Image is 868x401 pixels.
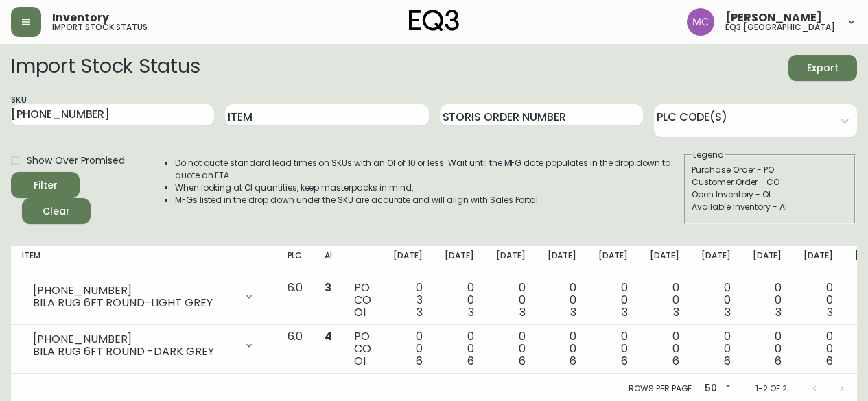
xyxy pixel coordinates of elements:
div: 0 0 [598,282,628,319]
td: 6.0 [277,276,314,325]
h5: import stock status [52,23,148,32]
div: Open Inventory - OI [692,189,848,201]
div: 50 [699,378,734,400]
div: Purchase Order - PO [692,164,848,176]
th: PLC [277,246,314,276]
span: 3 [775,304,782,320]
div: 0 0 [496,282,526,319]
div: 0 0 [548,330,577,367]
span: 4 [325,328,332,344]
span: Clear [33,203,80,220]
li: Do not quote standard lead times on SKUs with an OI of 10 or less. Wait until the MFG date popula... [175,157,683,182]
th: [DATE] [382,246,434,276]
div: 0 0 [548,282,577,319]
div: 0 0 [393,330,423,367]
th: Item [11,246,277,276]
div: [PHONE_NUMBER]BILA RUG 6FT ROUND -DARK GREY [22,330,266,361]
img: 6dbdb61c5655a9a555815750a11666cc [687,8,714,36]
div: [PHONE_NUMBER] [33,284,235,297]
th: AI [314,246,343,276]
div: 0 0 [701,330,731,367]
div: BILA RUG 6FT ROUND -DARK GREY [33,345,235,358]
span: Inventory [52,12,109,23]
div: PO CO [354,282,371,319]
td: 6.0 [277,325,314,374]
th: [DATE] [537,246,588,276]
div: Available Inventory - AI [692,201,848,213]
span: 3 [417,304,423,320]
li: When looking at OI quantities, keep masterpacks in mind. [175,182,683,194]
div: 0 0 [496,330,526,367]
span: 3 [325,280,331,295]
img: logo [409,10,460,32]
span: 3 [468,304,474,320]
th: [DATE] [742,246,793,276]
div: 0 0 [701,282,731,319]
div: [PHONE_NUMBER] [33,333,235,345]
div: PO CO [354,330,371,367]
span: Export [799,60,846,77]
h5: eq3 [GEOGRAPHIC_DATA] [725,23,835,32]
span: 6 [672,353,679,369]
div: 0 3 [393,282,423,319]
span: 3 [827,304,833,320]
h2: Import Stock Status [11,55,200,81]
div: 0 0 [445,282,474,319]
span: 6 [519,353,526,369]
div: BILA RUG 6FT ROUND-LIGHT GREY [33,297,235,309]
span: 6 [467,353,474,369]
div: 0 0 [598,330,628,367]
span: OI [354,353,366,369]
span: 3 [725,304,731,320]
div: 0 0 [650,282,679,319]
span: Show Over Promised [27,154,125,168]
th: [DATE] [639,246,690,276]
p: 1-2 of 2 [755,382,787,395]
span: 6 [570,353,576,369]
span: OI [354,304,366,320]
div: 0 0 [753,330,782,367]
span: 3 [570,304,576,320]
th: [DATE] [793,246,844,276]
div: 0 0 [650,330,679,367]
span: [PERSON_NAME] [725,12,822,23]
div: 0 0 [753,282,782,319]
th: [DATE] [587,246,639,276]
span: 3 [519,304,526,320]
div: 0 0 [804,330,833,367]
div: [PHONE_NUMBER]BILA RUG 6FT ROUND-LIGHT GREY [22,282,266,312]
th: [DATE] [690,246,742,276]
span: 6 [775,353,782,369]
span: 3 [622,304,628,320]
th: [DATE] [434,246,485,276]
span: 6 [826,353,833,369]
span: 6 [416,353,423,369]
button: Clear [22,198,91,224]
button: Export [788,55,857,81]
legend: Legend [692,149,725,161]
div: 0 0 [804,282,833,319]
button: Filter [11,172,80,198]
th: [DATE] [485,246,537,276]
span: 3 [673,304,679,320]
p: Rows per page: [629,382,694,395]
div: 0 0 [445,330,474,367]
div: Customer Order - CO [692,176,848,189]
div: Filter [34,177,58,194]
span: 6 [621,353,628,369]
span: 6 [724,353,731,369]
li: MFGs listed in the drop down under the SKU are accurate and will align with Sales Portal. [175,194,683,206]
